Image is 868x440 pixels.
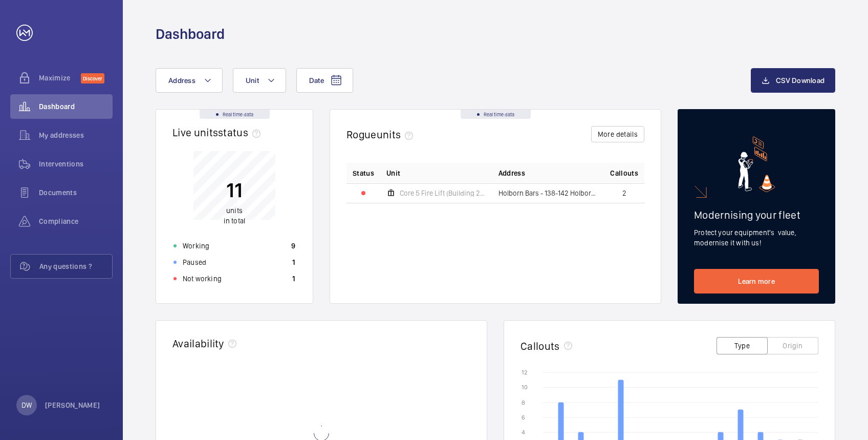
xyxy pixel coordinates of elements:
[292,274,295,284] p: 1
[522,369,527,376] text: 12
[45,400,100,410] p: [PERSON_NAME]
[39,216,113,226] span: Compliance
[522,399,525,406] text: 8
[610,168,638,178] span: Callouts
[296,68,353,93] button: Date
[498,168,525,178] span: Address
[751,68,835,93] button: CSV Download
[39,159,113,169] span: Interventions
[498,190,598,197] span: Holborn Bars - 138-142 Holborn Bars
[694,208,819,221] h2: Modernising your fleet
[156,68,223,93] button: Address
[226,206,243,215] span: units
[156,25,225,44] h1: Dashboard
[622,190,626,197] span: 2
[591,126,644,142] button: More details
[246,76,259,85] span: Unit
[183,257,206,267] p: Paused
[183,274,222,284] p: Not working
[377,128,418,141] span: units
[39,261,112,271] span: Any questions ?
[39,101,113,112] span: Dashboard
[353,168,374,178] p: Status
[767,337,818,354] button: Origin
[172,337,224,350] h2: Availability
[717,337,768,354] button: Type
[172,126,265,139] h2: Live units
[224,177,245,203] p: 11
[694,227,819,248] p: Protect your equipment's value, modernise it with us!
[39,187,113,198] span: Documents
[522,429,525,436] text: 4
[292,257,295,267] p: 1
[218,126,265,139] span: status
[168,76,196,85] span: Address
[291,241,295,251] p: 9
[461,110,531,119] div: Real time data
[183,241,209,251] p: Working
[776,76,824,85] span: CSV Download
[39,73,81,83] span: Maximize
[400,190,486,197] span: Core 5 Fire Lift (Building 2) 6FL
[520,340,560,352] h2: Callouts
[21,400,32,410] p: DW
[738,136,775,192] img: marketing-card.svg
[346,128,417,141] h2: Rogue
[81,73,104,83] span: Discover
[233,68,286,93] button: Unit
[224,205,245,226] p: in total
[39,130,113,140] span: My addresses
[386,168,400,178] span: Unit
[694,269,819,294] a: Learn more
[309,76,324,85] span: Date
[200,110,270,119] div: Real time data
[522,414,525,421] text: 6
[522,384,528,391] text: 10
